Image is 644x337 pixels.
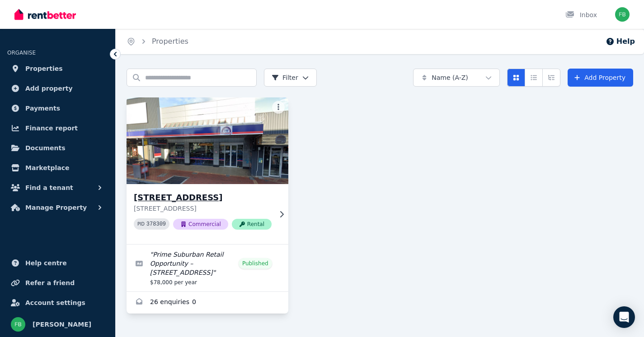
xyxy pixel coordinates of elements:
nav: Breadcrumb [116,29,199,54]
a: Account settings [7,294,108,312]
a: Documents [7,139,108,157]
a: Enquiries for 84 Main Rd, Moonah [127,292,288,314]
span: Find a tenant [25,182,73,193]
span: Properties [25,63,63,74]
span: Payments [25,103,60,114]
a: Properties [152,37,188,46]
a: Marketplace [7,159,108,177]
code: 378309 [146,221,166,227]
a: Properties [7,60,108,78]
span: [PERSON_NAME] [33,319,91,330]
span: Filter [272,73,298,82]
img: RentBetter [14,8,76,21]
span: Account settings [25,297,85,308]
button: Filter [264,69,317,87]
span: Help centre [25,258,67,268]
img: Fanus Belay [615,7,630,22]
a: Edit listing: Prime Suburban Retail Opportunity – 84 Main Road, Moonah [127,245,288,291]
span: Refer a friend [25,277,75,288]
a: Payments [7,99,108,117]
a: 84 Main Rd, Moonah[STREET_ADDRESS][STREET_ADDRESS]PID 378309CommercialRental [127,97,288,244]
span: Name (A-Z) [432,73,468,82]
div: Inbox [565,10,597,19]
a: Add property [7,79,108,97]
img: 84 Main Rd, Moonah [122,95,292,186]
p: [STREET_ADDRESS] [134,204,272,213]
button: Card view [507,69,525,87]
span: Marketplace [25,162,69,173]
span: Commercial [173,219,228,230]
h3: [STREET_ADDRESS] [134,191,272,204]
img: Fanus Belay [11,317,25,332]
button: Help [606,36,635,47]
button: Compact list view [525,69,543,87]
a: Finance report [7,119,108,137]
button: Find a tenant [7,179,108,197]
button: Expanded list view [542,69,560,87]
span: Add property [25,83,73,94]
span: ORGANISE [7,50,36,56]
button: More options [272,101,285,114]
a: Add Property [568,69,633,87]
a: Refer a friend [7,274,108,292]
div: Open Intercom Messenger [613,306,635,328]
span: Documents [25,143,66,153]
small: PID [137,222,145,226]
div: View options [507,69,560,87]
span: Manage Property [25,202,87,213]
span: Finance report [25,123,78,134]
span: Rental [232,219,272,230]
button: Manage Property [7,199,108,217]
a: Help centre [7,254,108,272]
button: Name (A-Z) [413,69,500,87]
